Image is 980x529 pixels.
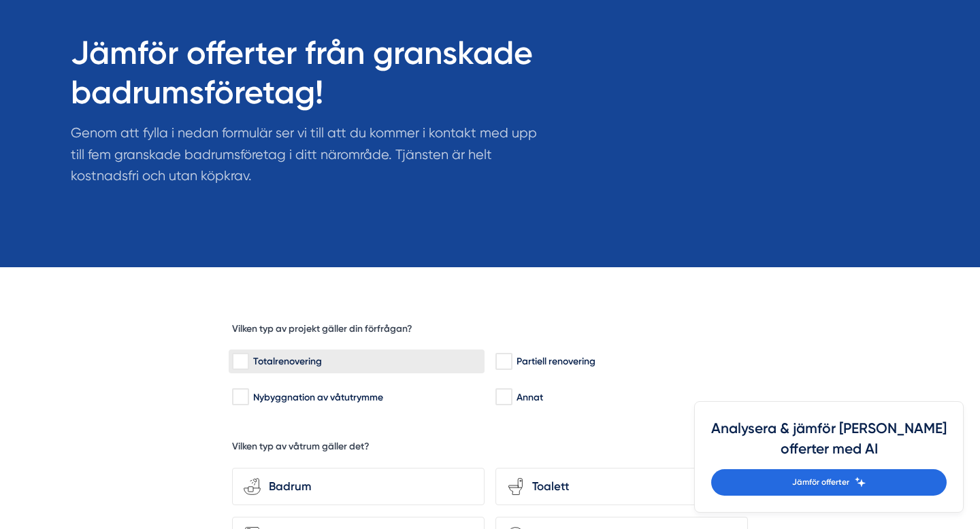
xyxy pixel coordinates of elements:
h4: Analysera & jämför [PERSON_NAME] offerter med AI [711,418,947,469]
a: Jämför offerter [711,469,947,496]
input: Nybyggnation av våtutrymme [232,390,248,404]
span: Jämför offerter [792,476,849,489]
h5: Vilken typ av våtrum gäller det? [232,440,370,457]
h1: Jämför offerter från granskade badrumsföretag! [71,33,551,122]
p: Genom att fylla i nedan formulär ser vi till att du kommer i kontakt med upp till fem granskade b... [71,122,551,193]
input: Totalrenovering [232,355,248,369]
h5: Vilken typ av projekt gäller din förfrågan? [232,322,412,339]
input: Partiell renovering [495,355,511,369]
input: Annat [495,390,511,404]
